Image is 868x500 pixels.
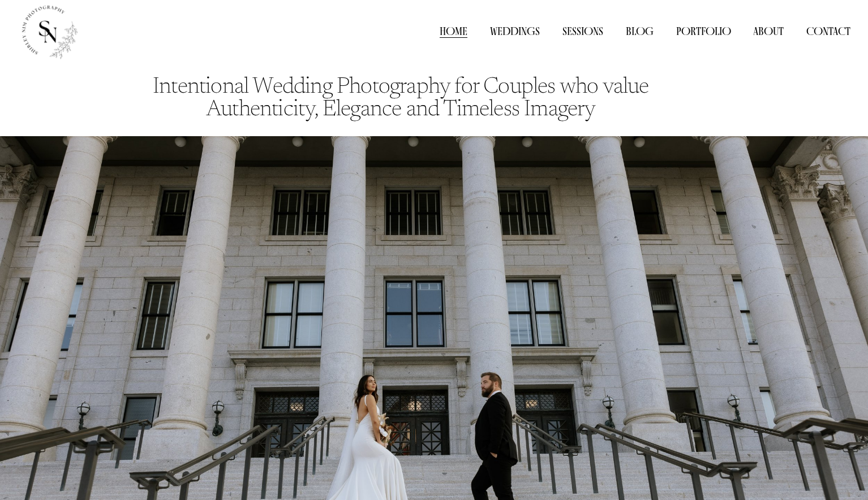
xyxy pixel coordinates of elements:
[676,23,731,39] a: folder dropdown
[806,23,850,39] a: Contact
[626,23,654,39] a: Blog
[562,23,603,39] a: Sessions
[440,23,467,39] a: Home
[18,1,78,62] img: Shirley Nim Photography
[153,76,653,121] code: Intentional Wedding Photography for Couples who value Authenticity, Elegance and Timeless Imagery
[676,24,731,38] span: Portfolio
[753,23,784,39] a: About
[490,23,540,39] a: Weddings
